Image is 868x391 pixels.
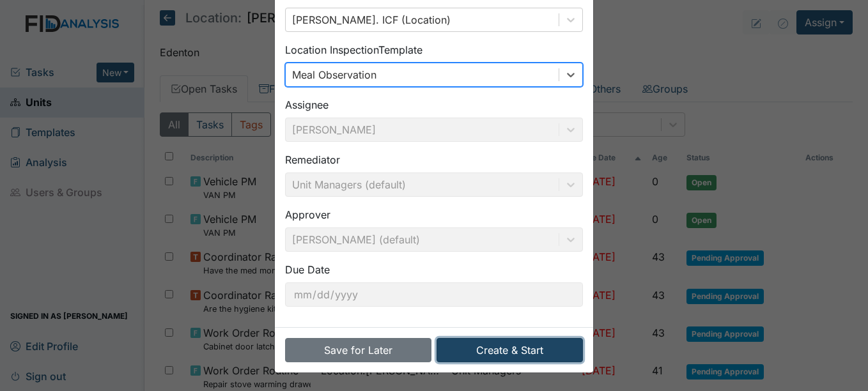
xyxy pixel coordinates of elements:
div: [PERSON_NAME]. ICF (Location) [292,12,451,27]
button: Create & Start [437,338,583,362]
label: Approver [285,207,330,222]
button: Save for Later [285,338,431,362]
div: Meal Observation [292,67,376,82]
label: Due Date [285,262,330,277]
label: Assignee [285,97,329,112]
label: Location Inspection Template [285,42,422,57]
label: Remediator [285,152,340,167]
